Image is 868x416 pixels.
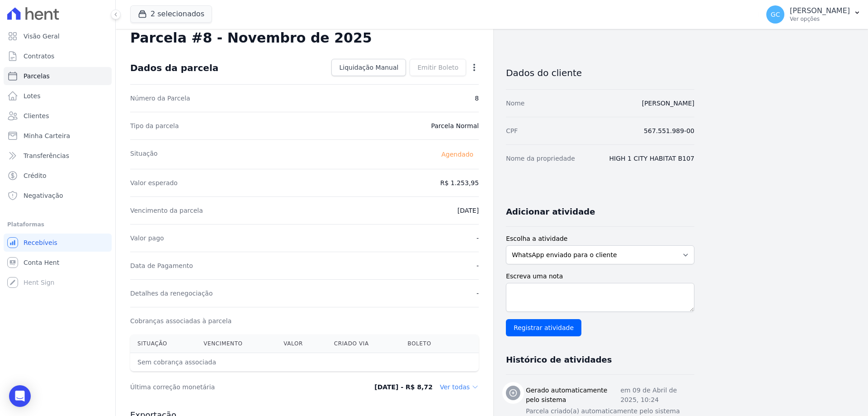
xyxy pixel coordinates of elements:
[506,67,694,78] h3: Dados do cliente
[506,99,524,108] dt: Nome
[506,354,612,365] h3: Histórico de atividades
[401,335,458,353] th: Boleto
[130,316,231,325] dt: Cobranças associadas à parcela
[4,107,112,125] a: Clientes
[327,335,401,353] th: Criado via
[130,62,218,73] div: Dados da parcela
[436,149,479,160] span: Agendado
[506,154,575,163] dt: Nome da propriedade
[130,289,213,298] dt: Detalhes da renegociação
[130,261,193,270] dt: Data de Pagamento
[440,178,479,187] dd: R$ 1.253,95
[4,27,112,45] a: Visão Geral
[130,5,212,23] button: 2 selecionados
[476,289,479,298] dd: -
[24,258,59,267] span: Conta Hent
[4,67,112,85] a: Parcelas
[4,127,112,145] a: Minha Carteira
[526,406,694,416] p: Parcela criado(a) automaticamente pelo sistema
[24,91,41,100] span: Lotes
[4,234,112,252] a: Recebíveis
[4,47,112,65] a: Contratos
[4,167,112,185] a: Crédito
[771,11,780,18] span: GC
[374,383,433,392] dd: [DATE] - R$ 8,72
[440,383,479,392] dd: Ver todas
[790,15,850,23] p: Ver opções
[339,63,398,72] span: Liquidação Manual
[130,149,158,160] dt: Situação
[130,234,164,243] dt: Valor pago
[24,191,63,200] span: Negativação
[7,219,108,230] div: Plataformas
[642,100,694,107] a: [PERSON_NAME]
[24,32,60,41] span: Visão Geral
[476,234,479,243] dd: -
[4,87,112,105] a: Lotes
[9,385,31,407] div: Open Intercom Messenger
[24,111,49,120] span: Clientes
[790,6,850,15] p: [PERSON_NAME]
[130,121,179,130] dt: Tipo da parcela
[506,272,694,281] label: Escreva uma nota
[4,253,112,272] a: Conta Hent
[130,30,372,46] h2: Parcela #8 - Novembro de 2025
[620,386,694,405] p: em 09 de Abril de 2025, 10:24
[276,335,327,353] th: Valor
[506,234,694,244] label: Escolha a atividade
[506,206,595,217] h3: Adicionar atividade
[130,206,203,215] dt: Vencimento da parcela
[506,126,518,135] dt: CPF
[331,59,406,76] a: Liquidação Manual
[526,386,620,405] h3: Gerado automaticamente pelo sistema
[196,335,276,353] th: Vencimento
[130,94,190,103] dt: Número da Parcela
[431,121,479,130] dd: Parcela Normal
[130,383,336,392] dt: Última correção monetária
[24,72,50,81] span: Parcelas
[24,52,54,61] span: Contratos
[130,335,196,353] th: Situação
[609,154,694,163] dd: HIGH 1 CITY HABITAT B107
[130,353,401,372] th: Sem cobrança associada
[506,319,581,336] input: Registrar atividade
[24,131,70,140] span: Minha Carteira
[644,126,694,135] dd: 567.551.989-00
[458,206,479,215] dd: [DATE]
[475,94,479,103] dd: 8
[4,186,112,205] a: Negativação
[24,151,69,160] span: Transferências
[759,2,868,27] button: GC [PERSON_NAME] Ver opções
[476,261,479,270] dd: -
[24,171,47,180] span: Crédito
[130,178,178,187] dt: Valor esperado
[4,147,112,165] a: Transferências
[24,238,57,247] span: Recebíveis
